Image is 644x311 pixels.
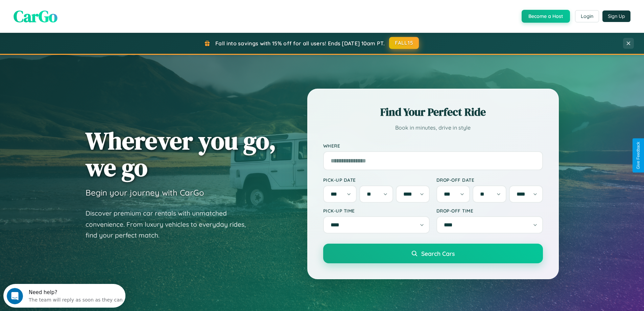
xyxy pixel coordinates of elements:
[3,3,126,21] div: Open Intercom Messenger
[389,37,419,49] button: FALL15
[86,187,204,198] h3: Begin your journey with CarGo
[602,10,630,22] button: Sign Up
[436,177,543,183] label: Drop-off Date
[86,208,255,241] p: Discover premium car rentals with unmatched convenience. From luxury vehicles to everyday rides, ...
[14,5,57,27] span: CarGo
[25,11,119,18] div: The team will reply as soon as they can
[3,284,125,308] iframe: Intercom live chat discovery launcher
[636,142,641,169] div: Give Feedback
[522,10,570,23] button: Become a Host
[323,208,430,214] label: Pick-up Time
[323,143,543,149] label: Where
[436,208,543,214] label: Drop-off Time
[86,127,276,181] h1: Wherever you go, we go
[7,288,23,304] iframe: Intercom live chat
[323,244,543,263] button: Search Cars
[323,177,430,183] label: Pick-up Date
[25,6,119,11] div: Need help?
[215,40,385,47] span: Fall into savings with 15% off for all users! Ends [DATE] 10am PT.
[323,123,543,133] p: Book in minutes, drive in style
[575,10,599,22] button: Login
[323,105,543,119] h2: Find Your Perfect Ride
[421,250,455,257] span: Search Cars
